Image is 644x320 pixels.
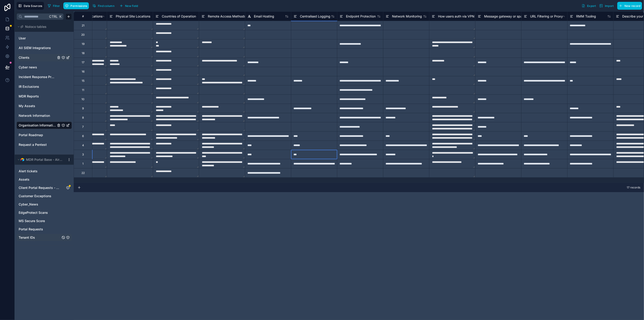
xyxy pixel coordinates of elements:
[19,194,61,198] a: Customer Exceptions
[19,36,56,41] a: User
[70,4,87,8] span: Permissions
[19,84,39,89] span: IR Exclusions
[17,35,72,42] div: User
[615,2,642,10] a: New record
[392,14,422,19] span: Network Monitoring
[82,134,84,138] div: 6
[19,142,56,147] a: Request a Pentest
[162,14,196,19] span: Countries of Operation
[576,14,596,19] span: RMM Tooling
[46,2,62,9] button: Filter
[19,219,45,223] span: MS Secure Score
[82,70,85,73] div: 16
[20,158,24,161] img: Airtable Logo
[19,104,56,108] a: My Assets
[19,133,43,137] span: Portal Roadmap
[17,141,72,148] div: Request a Pentest
[19,177,29,182] span: Assets
[77,15,89,18] div: #
[82,24,85,27] div: 21
[17,176,72,183] div: Assets
[17,102,72,110] div: My Assets
[208,14,246,19] span: Remote Access Methods
[19,133,56,137] a: Portal Roadmap
[627,186,640,189] span: 17 records
[19,113,56,118] a: Network Information
[617,2,642,10] button: New record
[17,192,72,200] div: Customer Exceptions
[17,184,72,191] div: Client Portal Requests - Sync from JIRA
[17,217,72,225] div: MS Secure Score
[82,153,84,156] div: 3
[254,14,274,19] span: Email Hosting
[19,65,56,70] a: Cyber news
[19,219,61,223] a: MS Secure Score
[19,142,47,147] span: Request a Pentest
[82,107,84,110] div: 9
[26,157,63,162] span: MDR Portal Base - Airtable
[19,113,50,118] span: Network Information
[300,14,330,19] span: Centralised Logging
[19,123,56,128] a: Organisation Information
[82,162,84,166] div: 1
[19,227,43,232] span: Portal Requests
[91,2,116,9] button: Find column
[25,24,47,29] span: Noloco tables
[17,2,44,10] button: Data Sources
[598,2,615,10] button: Import
[19,227,61,232] a: Portal Requests
[118,2,140,9] button: New field
[438,14,475,19] span: How users auth via VPN
[19,235,35,240] span: Tenant IDs
[63,2,90,9] a: Permissions
[24,4,42,8] span: Data Sources
[19,36,26,41] span: User
[17,23,69,30] button: Noloco tables
[17,83,72,90] div: IR Exclusions
[19,75,56,79] span: Incident Response Preference
[19,94,39,99] span: MDR Reports
[17,93,72,100] div: MDR Reports
[19,46,51,50] span: All SIEM Integrations
[19,94,56,99] a: MDR Reports
[19,169,61,173] a: Alert tickets
[17,64,72,71] div: Cyber news
[484,14,534,19] span: Message gateway or spam filters
[98,4,114,8] span: Find column
[19,210,61,215] a: EdgeProtect Scans
[19,194,51,198] span: Customer Exceptions
[82,88,84,92] div: 11
[19,177,61,182] a: Assets
[82,61,85,64] div: 17
[19,202,61,207] a: Cyber_News
[624,4,641,8] span: New record
[530,14,563,19] span: URL Filtering or Proxy
[82,51,85,55] div: 18
[19,55,56,60] a: Clients
[17,131,72,139] div: Portal Roadmap
[19,235,61,240] a: Tenant IDs
[346,14,376,19] span: Endpoint Protection
[17,112,72,119] div: Network Information
[49,14,58,19] span: Ctrl
[17,54,72,61] div: Clients
[81,33,85,37] div: 20
[17,167,72,175] div: Alert tickets
[17,201,72,208] div: Cyber_News
[587,4,596,8] span: Export
[19,185,61,190] a: Client Portal Requests - Sync from [GEOGRAPHIC_DATA]
[17,226,72,233] div: Portal Requests
[580,2,598,10] button: Export
[19,210,48,215] span: EdgeProtect Scans
[19,46,56,50] a: All SIEM Integrations
[17,44,72,52] div: All SIEM Integrations
[17,73,72,81] div: Incident Response Preference
[17,156,65,163] button: Airtable LogoMDR Portal Base - Airtable
[605,4,614,8] span: Import
[125,4,138,8] span: New field
[63,2,89,9] button: Permissions
[82,125,84,129] div: 7
[17,209,72,216] div: EdgeProtect Scans
[17,122,72,129] div: Organisation Information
